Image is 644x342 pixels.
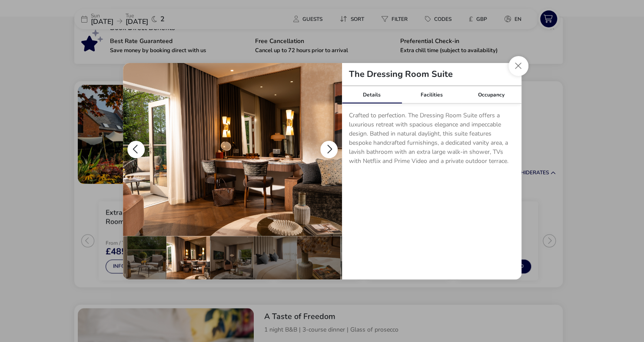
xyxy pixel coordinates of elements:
div: details [123,63,521,279]
button: Close dialog [508,56,528,76]
div: Facilities [402,86,461,103]
div: Occupancy [461,86,521,103]
h2: The Dressing Room Suite [342,70,460,79]
p: Crafted to perfection. The Dressing Room Suite offers a luxurious retreat with spacious elegance ... [349,111,515,169]
img: d5963daa7338e53631da13c6fd1015c24de6f90d49df220cdb5b41d06bf22919 [123,63,342,236]
div: Details [342,86,402,103]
